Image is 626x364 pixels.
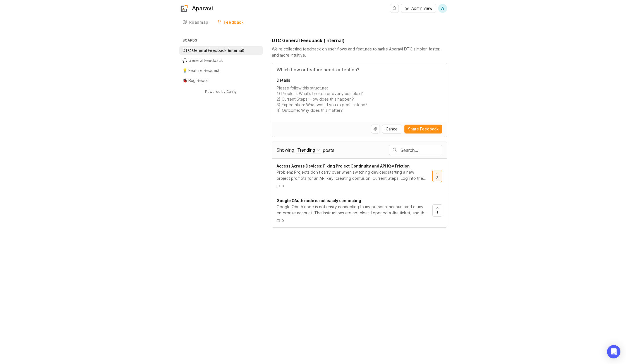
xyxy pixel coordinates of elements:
[179,3,189,13] img: Aparavi logo
[436,175,438,180] span: 2
[179,56,263,65] a: 💬 General Feedback
[386,126,399,132] span: Cancel
[282,184,284,188] span: 0
[436,210,438,215] span: 1
[277,198,432,223] a: Google OAuth node is not easily connectingGoogle OAuth node is not easily connecting to my person...
[204,88,238,95] a: Powered by Canny
[214,17,247,28] a: Feedback
[323,147,334,153] span: posts
[390,4,399,13] button: Notifications
[277,163,432,188] a: Access Across Devices: Fixing Project Continuity and API Key FrictionProblem: Projects don’t carr...
[408,126,439,132] span: Share Feedback
[183,78,210,83] p: 🐞 Bug Report
[411,6,432,11] span: Admin view
[272,46,447,58] div: We’re collecting feedback on user flows and features to make Aparavi DTC simpler, faster, and mor...
[179,66,263,75] a: 💡 Feature Request
[272,37,345,44] h1: DTC General Feedback (internal)
[277,198,361,203] span: Google OAuth node is not easily connecting
[277,169,428,181] div: Problem: Projects don’t carry over when switching devices; starting a new project prompts for an ...
[224,20,244,24] div: Feedback
[371,125,380,134] button: Upload file
[432,170,442,182] button: 2
[404,125,442,134] button: Share Feedback
[382,125,402,134] button: Cancel
[179,46,263,55] a: DTC General Feedback (internal)
[401,4,436,13] button: Admin view
[282,218,284,223] span: 0
[297,147,315,153] div: Trending
[179,76,263,85] a: 🐞 Bug Report
[183,48,244,53] p: DTC General Feedback (internal)
[183,68,219,73] p: 💡 Feature Request
[277,147,294,153] span: Showing
[183,58,223,63] p: 💬 General Feedback
[432,204,442,217] button: 1
[607,345,620,358] div: Open Intercom Messenger
[441,5,444,12] span: A
[192,6,213,11] div: Aparavi
[438,4,447,13] button: A
[189,20,208,24] div: Roadmap
[277,85,442,113] textarea: Details
[181,37,263,45] h3: Boards
[179,17,212,28] a: Roadmap
[277,164,410,168] span: Access Across Devices: Fixing Project Continuity and API Key Friction
[277,66,442,73] input: Title
[277,204,428,216] div: Google OAuth node is not easily connecting to my personal account and or my enterprise account. T...
[400,147,442,153] input: Search…
[277,77,442,83] p: Details
[296,146,321,154] button: Showing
